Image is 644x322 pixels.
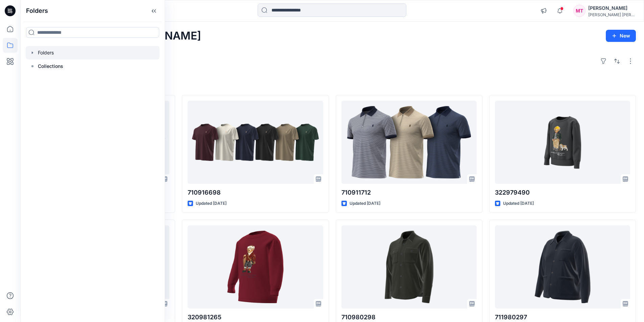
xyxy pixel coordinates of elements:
a: 710911712 [341,101,477,184]
p: Updated [DATE] [196,200,226,207]
p: 710911712 [341,188,477,197]
a: 322979490 [495,101,630,184]
p: 322979490 [495,188,630,197]
a: 710916698 [188,101,323,184]
h4: Styles [28,80,636,88]
a: 710980298 [341,225,477,309]
a: 711980297 [495,225,630,309]
p: 710980298 [341,313,477,322]
p: Updated [DATE] [350,200,380,207]
div: [PERSON_NAME] [PERSON_NAME] [588,12,636,17]
a: 320981265 [188,225,323,309]
button: New [606,30,636,42]
p: 711980297 [495,313,630,322]
p: Collections [38,62,63,70]
p: 710916698 [188,188,323,197]
p: Updated [DATE] [503,200,534,207]
p: 320981265 [188,313,323,322]
div: [PERSON_NAME] [588,4,636,12]
div: MT [573,5,586,17]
